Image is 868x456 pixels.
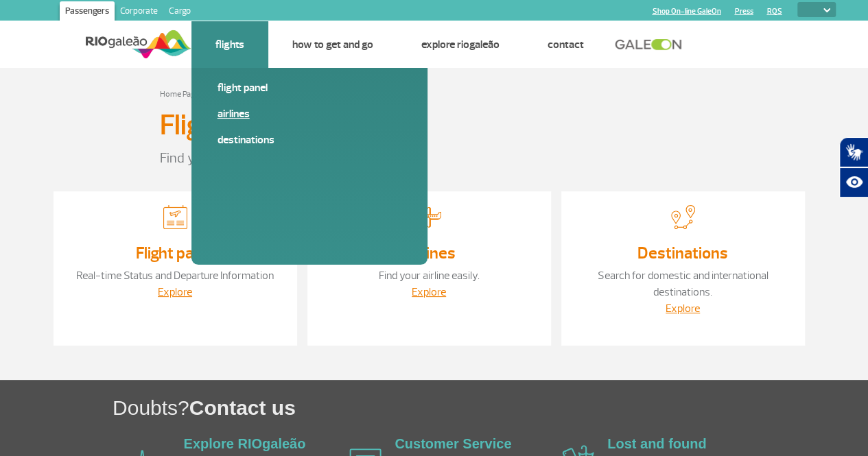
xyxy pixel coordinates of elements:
a: Real-time Status and Departure Information [76,269,274,283]
a: Explore [158,285,192,299]
a: Cargo [163,1,196,23]
button: Abrir recursos assistivos. [839,167,868,197]
a: How to get and go [292,38,373,51]
a: Press [734,7,753,16]
a: Explore RIOgaleão [421,38,500,51]
a: Passengers [60,1,115,23]
h1: Doubts? [113,394,868,422]
a: Corporate [115,1,163,23]
a: Lost and found [607,436,706,451]
a: Airlines [402,243,456,263]
span: Contact us [189,396,296,419]
a: Flight panel [218,80,401,95]
div: Plugin de acessibilidade da Hand Talk. [839,137,868,197]
a: Contact [548,38,584,51]
a: Search for domestic and international destinations. [598,269,769,299]
a: Flight panel [136,243,215,263]
a: Explore RIOgaleão [184,436,306,451]
a: Shop On-line GaleOn [652,7,720,16]
a: Airlines [218,106,401,121]
h3: Flights [160,108,239,143]
a: Customer Service [395,436,511,451]
button: Abrir tradutor de língua de sinais. [839,137,868,167]
a: Home Page [160,89,199,99]
a: Destinations [637,243,728,263]
p: Find your flight, boarding gate and airline. [160,148,709,169]
a: Explore [412,285,446,299]
a: Flights [215,38,244,51]
a: Explore [666,302,700,315]
a: Destinations [218,132,401,147]
a: RQS [766,7,782,16]
a: Find your airline easily. [379,269,480,283]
